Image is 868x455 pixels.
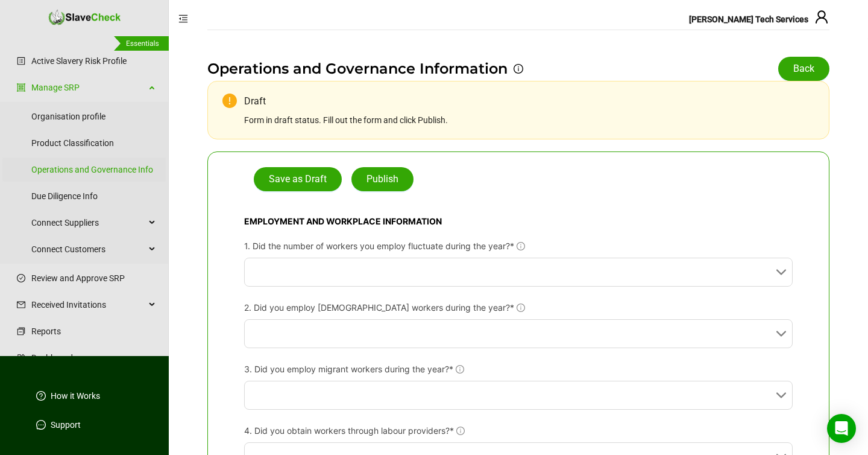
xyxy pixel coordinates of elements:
label: 3. Did you employ migrant workers during the year?* [244,363,473,376]
a: How it Works [51,390,100,402]
span: info-circle [517,304,525,312]
h1: Operations and Governance Information [207,59,829,78]
span: Save as Draft [269,172,327,186]
span: message [36,420,46,430]
a: Review and Approve SRP [31,266,156,290]
span: Connect Suppliers [31,211,145,235]
label: 1. Did the number of workers you employ fluctuate during the year?* [244,240,533,253]
span: Publish [366,172,398,186]
span: Connect Customers [31,237,145,261]
span: EMPLOYMENT AND WORKPLACE INFORMATION [244,216,442,226]
a: Active Slavery Risk Profile [31,49,156,73]
span: info-circle [514,64,523,74]
div: Draft [244,94,814,109]
button: Back [778,57,829,81]
span: [PERSON_NAME] Tech Services [689,14,808,24]
div: Form in draft status. Fill out the form and click Publish. [244,113,814,127]
label: 4. Did you obtain workers through labour providers?* [244,424,473,437]
button: Publish [351,167,414,191]
span: info-circle [456,427,465,435]
span: group [17,83,25,92]
a: Reports [31,319,156,343]
a: Due Diligence Info [31,184,156,208]
span: info-circle [456,365,464,374]
span: Received Invitations [31,293,145,317]
a: Product Classification [31,131,156,155]
a: Manage SRP [31,75,145,100]
a: Support [51,419,81,431]
div: Open Intercom Messenger [827,414,856,443]
span: menu-fold [178,14,188,24]
span: mail [17,301,25,309]
span: Back [793,62,814,76]
a: Organisation profile [31,104,156,129]
span: user [814,10,829,24]
span: info-circle [517,242,525,250]
a: Operations and Governance Info [31,157,156,182]
button: Save as Draft [254,167,342,191]
span: question-circle [36,391,46,401]
a: Dashboard [31,346,156,370]
span: exclamation-circle [222,94,237,108]
label: 2. Did you employ seasonal workers during the year?* [244,301,533,314]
